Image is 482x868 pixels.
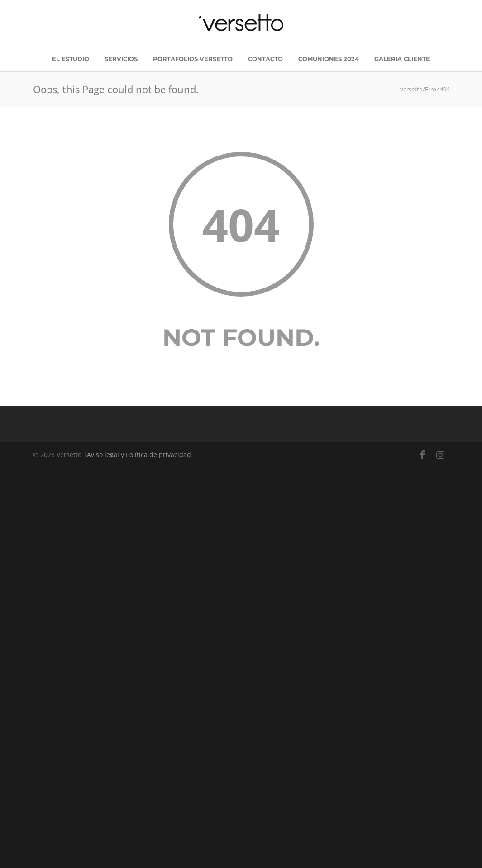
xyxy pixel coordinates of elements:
[367,46,437,71] a: Galeria cliente
[291,46,366,71] a: Comuniones 2024
[413,446,431,464] a: Facebook
[87,450,191,459] a: Aviso legal y Política de privacidad
[45,46,96,71] a: El estudio
[33,82,286,96] h1: Oops, this Page could not be found.
[425,85,449,93] span: Error 404
[98,46,144,71] a: Servicios
[169,152,314,297] h2: 404
[241,46,290,71] a: Contacto
[33,449,191,461] div: © 2023 Versetto |
[146,46,239,71] a: Portafolios Versetto
[33,324,449,352] h3: Not Found.
[196,14,286,32] img: versetto
[423,85,425,93] span: /
[431,446,449,464] a: Instagram
[400,85,423,93] a: versetto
